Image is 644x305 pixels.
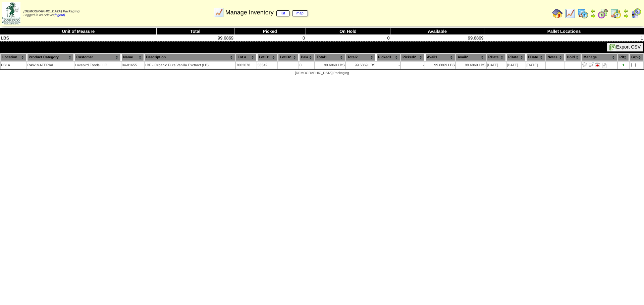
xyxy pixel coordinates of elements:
[236,62,256,69] td: 7002078
[390,28,484,35] th: Available
[234,35,306,42] td: 0
[299,54,314,61] th: Pal#
[74,54,121,61] th: Customer
[376,54,400,61] th: Picked1
[156,28,234,35] th: Total
[590,8,596,13] img: arrowleft.gif
[23,10,79,17] span: Logged in as Sdavis
[276,10,289,16] a: list
[610,8,621,19] img: calendarinout.gif
[376,62,400,69] td: -
[156,35,234,42] td: 99.6869
[526,62,545,69] td: [DATE]
[582,62,587,67] img: Adjust
[0,28,157,35] th: Unit of Measure
[590,13,596,19] img: arrowright.gif
[487,62,506,69] td: [DATE]
[346,54,376,61] th: Total2
[401,62,425,69] td: -
[234,28,306,35] th: Picked
[609,44,616,51] img: excel.gif
[257,62,278,69] td: 33342
[145,54,235,61] th: Description
[27,54,74,61] th: Product Category
[618,54,629,61] th: Plt
[582,54,617,61] th: Manage
[552,8,563,19] img: home.gif
[456,54,486,61] th: Avail2
[506,54,526,61] th: PDate
[121,62,144,69] td: 04-01655
[631,8,641,19] img: calendarcustomer.gif
[278,54,299,61] th: LotID2
[315,62,345,69] td: 99.6869 LBS
[598,8,608,19] img: calendarblend.gif
[425,62,455,69] td: 99.6869 LBS
[292,10,308,16] a: map
[425,54,455,61] th: Avail1
[306,35,390,42] td: 0
[145,62,235,69] td: LBF - Organic Pure Vanilla Exctract (LB)
[390,35,484,42] td: 99.6869
[306,28,390,35] th: On Hold
[526,54,545,61] th: EDate
[299,62,314,69] td: 0
[121,54,144,61] th: Name
[506,62,526,69] td: [DATE]
[618,63,629,67] div: 1
[401,54,425,61] th: Picked2
[1,54,26,61] th: Location
[578,8,588,19] img: calendarprod.gif
[2,2,20,24] img: zoroco-logo-small.webp
[588,62,594,67] img: Move
[565,54,581,61] th: Hold
[565,8,576,19] img: line_graph.gif
[257,54,278,61] th: LotID1
[484,28,644,35] th: Pallet Locations
[213,7,224,18] img: line_graph.gif
[27,62,74,69] td: RAW MATERIAL
[623,13,629,19] img: arrowright.gif
[456,62,486,69] td: 99.6869 LBS
[346,62,376,69] td: 99.6869 LBS
[623,8,629,13] img: arrowleft.gif
[295,71,349,75] span: [DEMOGRAPHIC_DATA] Packaging
[595,62,600,67] img: Manage Hold
[1,62,26,69] td: PB1A
[315,54,345,61] th: Total1
[0,35,157,42] td: LBS
[74,62,121,69] td: Lovebird Foods LLC
[484,35,644,42] td: 1
[236,54,256,61] th: Lot #
[546,54,565,61] th: Notes
[602,63,606,68] i: Note
[487,54,506,61] th: RDate
[225,9,308,16] span: Manage Inventory
[607,43,643,52] button: Export CSV
[23,10,79,13] span: [DEMOGRAPHIC_DATA] Packaging
[630,54,643,61] th: Grp
[54,13,65,17] a: (logout)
